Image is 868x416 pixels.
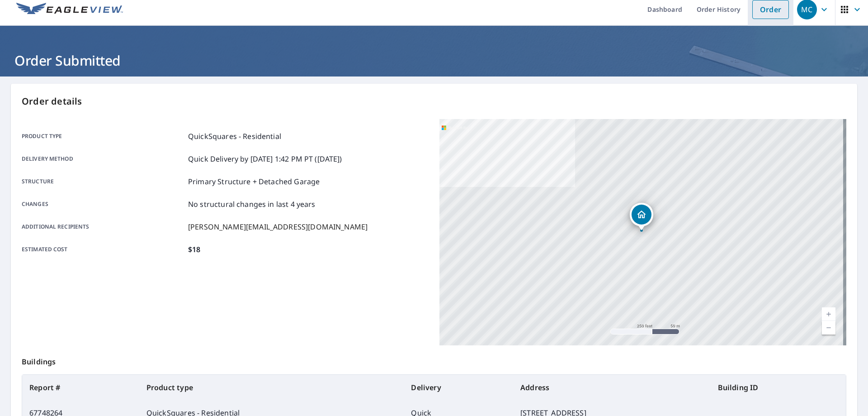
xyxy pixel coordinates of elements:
[22,95,846,108] p: Order details
[404,375,513,400] th: Delivery
[188,176,320,187] p: Primary Structure + Detached Garage
[188,153,342,164] p: Quick Delivery by [DATE] 1:42 PM PT ([DATE])
[22,153,184,164] p: Delivery method
[22,244,184,255] p: Estimated cost
[188,244,200,255] p: $18
[22,131,184,142] p: Product type
[630,203,653,231] div: Dropped pin, building 1, Residential property, 4801 Caribou Dr Minnetonka, MN 55345
[11,51,857,70] h1: Order Submitted
[188,199,316,210] p: No structural changes in last 4 years
[22,375,139,400] th: Report #
[22,221,184,232] p: Additional recipients
[22,199,184,210] p: Changes
[139,375,404,400] th: Product type
[188,131,281,142] p: QuickSquares - Residential
[16,3,123,16] img: EV Logo
[711,375,846,400] th: Building ID
[822,307,835,321] a: Current Level 17, Zoom In
[188,221,368,232] p: [PERSON_NAME][EMAIL_ADDRESS][DOMAIN_NAME]
[22,345,846,374] p: Buildings
[513,375,711,400] th: Address
[22,176,184,187] p: Structure
[822,321,835,335] a: Current Level 17, Zoom Out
